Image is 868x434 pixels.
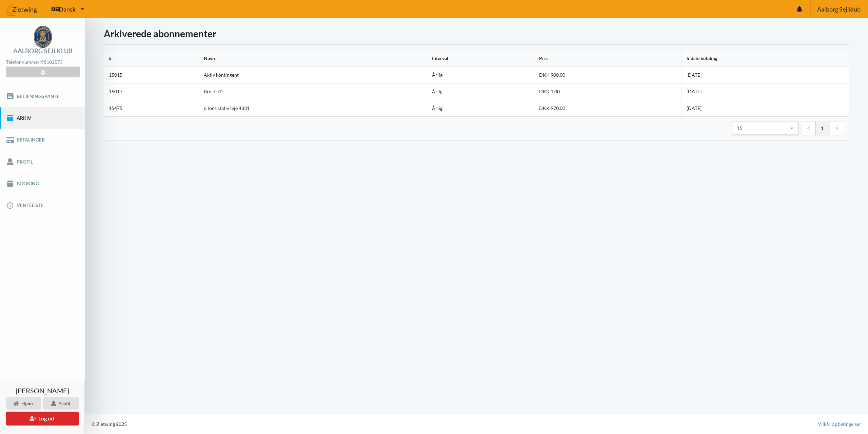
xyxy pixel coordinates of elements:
[104,50,199,67] th: #
[539,105,565,111] span: DKK 970.00
[427,83,534,100] td: Årlig
[682,50,849,67] th: Sidste betaling
[737,126,743,131] div: 15
[682,83,849,100] td: [DATE]
[427,67,534,83] td: Årlig
[199,67,427,83] td: Aktiv kontingent
[682,67,849,83] td: [DATE]
[104,83,199,100] td: 15017
[534,50,682,67] th: Pris
[13,48,73,54] div: Aalborg Sejlklub
[59,6,76,12] span: Dansk
[682,100,849,116] td: [DATE]
[104,27,849,40] h1: Arkiverede abonnementer
[815,121,830,135] a: 1
[427,50,534,67] th: Interval
[104,67,199,83] td: 15015
[817,6,861,12] span: Aalborg Sejlklub
[34,26,52,48] img: logo
[6,412,79,426] button: Log ud
[539,72,565,78] span: DKK 900.00
[43,397,79,410] div: Profil
[199,83,427,100] td: Bro 7-70
[104,100,199,116] td: 15475
[818,421,861,428] a: Vilkår og betingelser
[41,59,63,65] strong: 98102575
[427,100,534,116] td: Årlig
[16,387,69,394] span: [PERSON_NAME]
[6,58,79,67] div: Telefonnummer:
[199,100,427,116] td: 6 tons stativ leje 4331
[199,50,427,67] th: Navn
[539,89,560,94] span: DKK 1.00
[6,397,41,410] div: Hjem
